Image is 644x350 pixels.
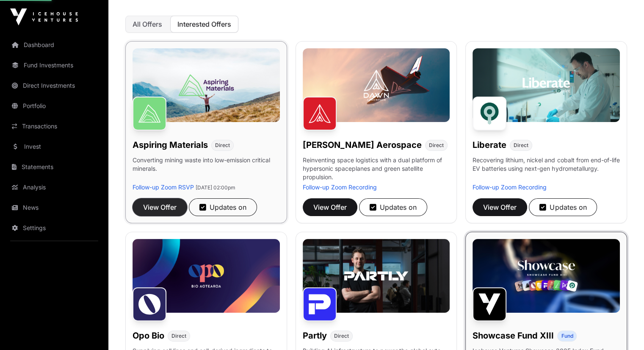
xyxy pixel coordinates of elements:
span: Direct [429,142,444,149]
a: Transactions [7,117,102,136]
img: Dawn Aerospace [303,97,337,131]
a: Direct Investments [7,76,102,95]
a: Portfolio [7,97,102,115]
a: Follow-up Zoom RSVP [133,183,194,191]
button: View Offer [303,198,357,216]
button: Updates on [189,198,257,216]
iframe: Chat Widget [602,309,644,350]
img: Showcase-Fund-Banner-1.jpg [473,239,620,313]
img: Liberate [473,97,506,131]
a: Dashboard [7,36,102,54]
img: Aspiring-Banner.jpg [133,48,280,122]
button: All Offers [125,16,169,33]
img: Dawn-Banner.jpg [303,48,450,122]
img: Icehouse Ventures Logo [10,8,78,25]
img: Aspiring Materials [133,97,166,131]
p: Converting mining waste into low-emission critical minerals. [133,156,280,183]
span: [DATE] 02:00pm [196,184,235,191]
h1: Opo Bio [133,330,164,342]
img: Opo-Bio-Banner.jpg [133,239,280,313]
img: Liberate-Banner.jpg [473,48,620,122]
button: Updates on [529,198,597,216]
span: View Offer [483,202,517,212]
span: Direct [171,333,186,339]
div: Updates on [539,202,586,212]
span: View Offer [143,202,177,212]
p: Recovering lithium, nickel and cobalt from end-of-life EV batteries using next-gen hydrometallurgy. [473,156,620,183]
p: Reinventing space logistics with a dual platform of hypersonic spaceplanes and green satellite pr... [303,156,450,183]
span: Interested Offers [177,20,231,28]
span: Direct [215,142,230,149]
a: Follow-up Zoom Recording [473,183,547,191]
a: Fund Investments [7,56,102,75]
span: Direct [514,142,528,149]
a: News [7,198,102,217]
a: Follow-up Zoom Recording [303,183,377,191]
button: View Offer [133,198,187,216]
span: View Offer [313,202,347,212]
img: Showcase Fund XIII [473,287,506,321]
img: Partly-Banner.jpg [303,239,450,313]
h1: Aspiring Materials [133,139,208,151]
h1: Showcase Fund XIII [473,330,554,342]
a: Analysis [7,178,102,197]
button: Updates on [359,198,427,216]
a: Invest [7,137,102,156]
div: Updates on [370,202,417,212]
h1: Liberate [473,139,506,151]
span: Direct [334,333,349,339]
h1: [PERSON_NAME] Aerospace [303,139,422,151]
button: Interested Offers [170,16,238,33]
a: Settings [7,219,102,237]
button: View Offer [473,198,527,216]
span: Fund [561,333,573,339]
img: Opo Bio [133,287,166,321]
img: Partly [303,287,337,321]
h1: Partly [303,330,327,342]
a: Statements [7,158,102,176]
div: Updates on [199,202,246,212]
span: All Offers [133,20,162,28]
